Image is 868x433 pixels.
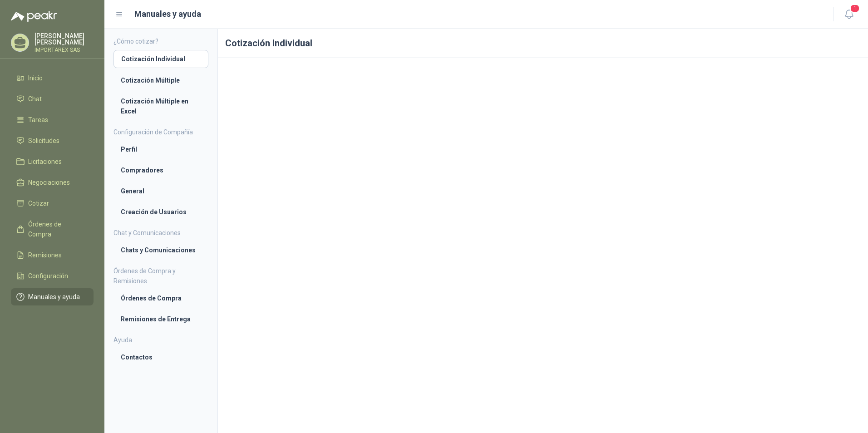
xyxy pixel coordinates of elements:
[113,203,208,221] a: Creación de Usuarios
[28,250,62,260] span: Remisiones
[121,54,201,64] li: Cotización Individual
[113,266,208,286] h4: Órdenes de Compra y Remisiones
[113,162,208,179] a: Compradores
[28,136,59,146] span: Solicitudes
[113,290,208,307] a: Órdenes de Compra
[28,219,85,239] span: Órdenes de Compra
[11,69,94,87] a: Inicio
[28,94,42,104] span: Chat
[11,90,94,108] a: Chat
[11,132,94,149] a: Solicitudes
[28,198,49,208] span: Cotizar
[218,29,868,58] h1: Cotización Individual
[35,47,94,53] p: IMPORTAREX SAS
[121,207,201,217] li: Creación de Usuarios
[113,182,208,200] a: General
[113,349,208,366] a: Contactos
[11,174,94,191] a: Negociaciones
[113,72,208,89] a: Cotización Múltiple
[121,245,201,255] li: Chats y Comunicaciones
[121,96,201,116] li: Cotización Múltiple en Excel
[225,65,861,421] iframe: 953374dfa75b41f38925b712e2491bfd
[121,293,201,303] li: Órdenes de Compra
[113,335,208,345] h4: Ayuda
[841,6,857,23] button: 1
[28,292,80,302] span: Manuales y ayuda
[113,310,208,328] a: Remisiones de Entrega
[35,33,94,45] p: [PERSON_NAME] [PERSON_NAME]
[11,246,94,264] a: Remisiones
[11,288,94,305] a: Manuales y ayuda
[28,271,68,281] span: Configuración
[11,216,94,243] a: Órdenes de Compra
[113,127,208,137] h4: Configuración de Compañía
[113,141,208,158] a: Perfil
[11,153,94,170] a: Licitaciones
[11,267,94,285] a: Configuración
[121,165,201,175] li: Compradores
[113,228,208,238] h4: Chat y Comunicaciones
[121,186,201,196] li: General
[850,4,860,13] span: 1
[121,144,201,154] li: Perfil
[28,157,62,167] span: Licitaciones
[28,115,48,125] span: Tareas
[121,352,201,362] li: Contactos
[11,195,94,212] a: Cotizar
[113,93,208,120] a: Cotización Múltiple en Excel
[11,11,57,22] img: Logo peakr
[121,75,201,85] li: Cotización Múltiple
[11,111,94,128] a: Tareas
[113,241,208,259] a: Chats y Comunicaciones
[28,177,70,187] span: Negociaciones
[113,36,208,46] h4: ¿Cómo cotizar?
[121,314,201,324] li: Remisiones de Entrega
[134,8,201,20] h1: Manuales y ayuda
[113,50,208,68] a: Cotización Individual
[28,73,43,83] span: Inicio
